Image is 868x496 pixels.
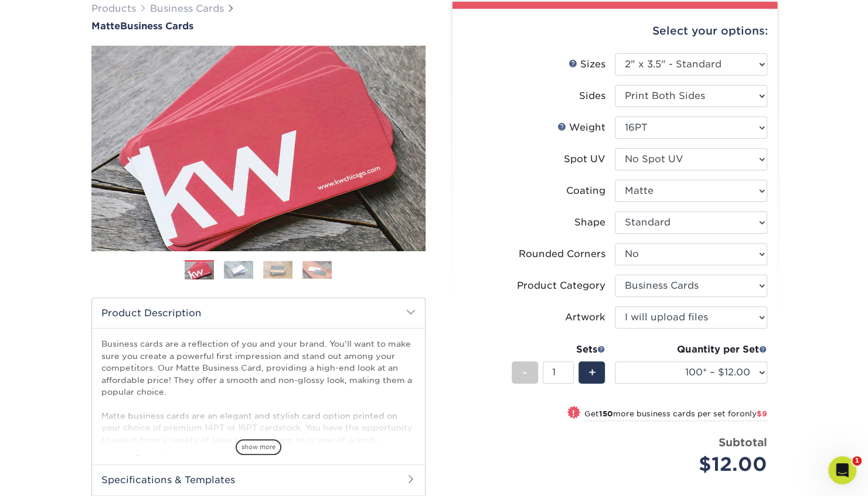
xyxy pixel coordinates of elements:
[150,3,224,14] a: Business Cards
[224,261,253,279] img: Business Cards 02
[185,256,214,285] img: Business Cards 01
[565,310,605,324] div: Artwork
[564,152,605,166] div: Spot UV
[572,407,575,419] span: !
[852,456,862,466] span: 1
[740,409,767,418] span: only
[574,215,605,230] div: Shape
[757,409,767,418] span: $9
[599,409,613,418] strong: 150
[3,460,100,492] iframe: Google Customer Reviews
[624,450,767,478] div: $12.00
[92,464,425,495] h2: Specifications & Templates
[91,3,136,14] a: Products
[462,9,768,53] div: Select your options:
[236,439,281,455] span: show more
[91,20,426,32] h1: Business Cards
[719,436,767,449] strong: Subtotal
[569,57,605,71] div: Sizes
[91,20,120,32] span: Matte
[91,20,426,32] a: MatteBusiness Cards
[302,261,332,279] img: Business Cards 04
[522,364,527,381] span: -
[512,343,605,357] div: Sets
[566,184,605,198] div: Coating
[584,409,767,421] small: Get more business cards per set for
[519,247,605,261] div: Rounded Corners
[588,364,595,381] span: +
[615,343,767,357] div: Quantity per Set
[828,456,856,484] iframe: Intercom live chat
[517,279,605,293] div: Product Category
[557,121,605,135] div: Weight
[263,261,292,279] img: Business Cards 03
[579,89,605,103] div: Sides
[92,298,425,328] h2: Product Description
